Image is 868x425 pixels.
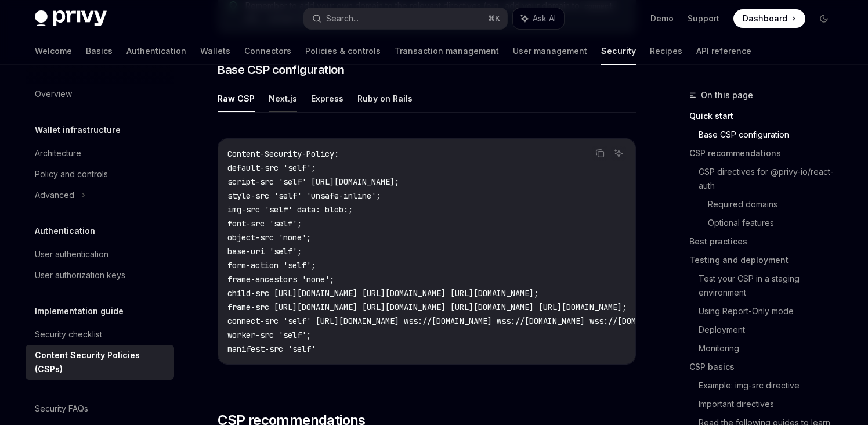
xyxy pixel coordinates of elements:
button: Copy the contents from the code block [592,146,607,161]
a: Transaction management [395,37,499,65]
a: Welcome [35,37,72,65]
a: Testing and deployment [689,251,842,269]
a: Deployment [699,320,842,339]
a: Basics [86,37,113,65]
div: Content Security Policies (CSPs) [35,348,167,376]
a: API reference [696,37,751,65]
span: Base CSP configuration [218,62,344,78]
a: Best practices [689,232,842,251]
button: Ask AI [513,8,564,29]
span: frame-ancestors 'none'; [227,274,334,284]
a: Security FAQs [26,398,174,419]
div: Policy and controls [35,167,108,181]
h5: Wallet infrastructure [35,123,121,137]
span: Dashboard [743,13,787,24]
span: worker-src 'self'; [227,330,311,340]
button: Toggle dark mode [815,9,833,28]
button: Raw CSP [218,85,255,112]
div: Advanced [35,188,74,202]
button: Search...⌘K [304,8,507,29]
a: Required domains [708,195,842,214]
span: form-action 'self'; [227,260,316,271]
div: Search... [326,12,359,26]
button: Ruby on Rails [357,85,413,112]
span: frame-src [URL][DOMAIN_NAME] [URL][DOMAIN_NAME] [URL][DOMAIN_NAME] [URL][DOMAIN_NAME]; [227,302,627,312]
a: Dashboard [733,9,805,28]
a: Authentication [126,37,186,65]
a: Optional features [708,214,842,232]
span: default-src 'self'; [227,163,316,173]
a: Wallets [200,37,230,65]
span: img-src 'self' data: blob:; [227,204,353,215]
img: dark logo [35,10,107,27]
a: Monitoring [699,339,842,358]
a: Support [688,13,719,24]
div: Security checklist [35,327,102,341]
span: object-src 'none'; [227,232,311,243]
a: Demo [650,13,674,24]
a: Base CSP configuration [699,125,842,144]
h5: Authentication [35,224,95,238]
div: Architecture [35,146,81,160]
a: Security checklist [26,324,174,345]
a: User authorization keys [26,265,174,286]
a: Architecture [26,143,174,164]
span: font-src 'self'; [227,218,302,229]
a: User authentication [26,244,174,265]
button: Ask AI [611,146,626,161]
a: Connectors [244,37,291,65]
h5: Implementation guide [35,304,124,318]
div: Overview [35,87,72,101]
a: CSP recommendations [689,144,842,163]
a: Policy and controls [26,164,174,185]
span: On this page [701,88,753,102]
button: Next.js [269,85,297,112]
div: User authorization keys [35,268,125,282]
a: Security [601,37,636,65]
a: Test your CSP in a staging environment [699,269,842,302]
a: Recipes [650,37,682,65]
a: Important directives [699,395,842,413]
span: manifest-src 'self' [227,344,316,354]
span: base-uri 'self'; [227,246,302,257]
a: User management [513,37,587,65]
div: User authentication [35,247,108,261]
a: Overview [26,84,174,105]
a: Content Security Policies (CSPs) [26,345,174,380]
span: style-src 'self' 'unsafe-inline'; [227,190,381,201]
a: Quick start [689,107,842,125]
span: Content-Security-Policy: [227,149,339,159]
span: child-src [URL][DOMAIN_NAME] [URL][DOMAIN_NAME] [URL][DOMAIN_NAME]; [227,288,538,298]
span: Ask AI [533,13,556,24]
span: ⌘ K [488,14,500,23]
a: CSP basics [689,358,842,376]
a: Policies & controls [305,37,381,65]
div: Security FAQs [35,402,88,416]
a: Example: img-src directive [699,376,842,395]
span: script-src 'self' [URL][DOMAIN_NAME]; [227,177,399,187]
a: CSP directives for @privy-io/react-auth [699,163,842,195]
button: Express [311,85,343,112]
a: Using Report-Only mode [699,302,842,320]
